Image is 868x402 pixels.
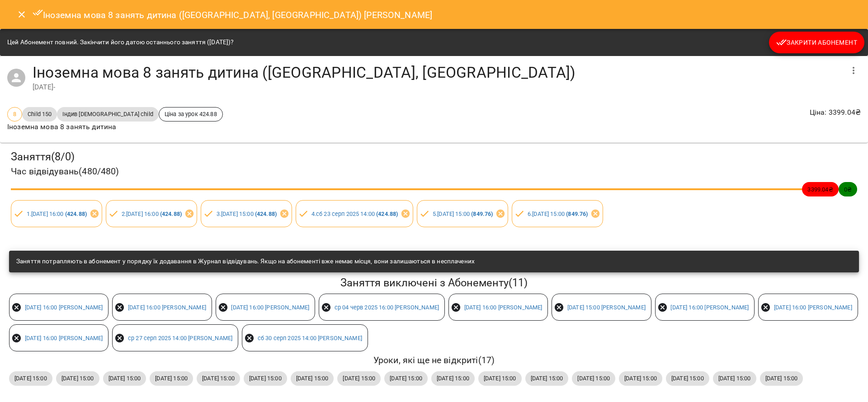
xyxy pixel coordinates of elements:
span: [DATE] 15:00 [666,374,709,383]
div: 1.[DATE] 16:00 (424.88) [11,200,102,227]
span: [DATE] 15:00 [150,374,193,383]
a: 5.[DATE] 15:00 (849.76) [433,210,493,217]
div: 2.[DATE] 16:00 (424.88) [106,200,197,227]
span: [DATE] 15:00 [619,374,662,383]
a: 4.сб 23 серп 2025 14:00 (424.88) [311,210,398,217]
div: 4.сб 23 серп 2025 14:00 (424.88) [296,200,413,227]
a: [DATE] 15:00 [PERSON_NAME] [567,304,646,311]
span: 0 ₴ [839,185,857,194]
a: [DATE] 16:00 [PERSON_NAME] [25,304,103,311]
h4: Час відвідувань ( 480 / 480 ) [11,164,857,178]
h4: Іноземна мова 8 занять дитина ([GEOGRAPHIC_DATA], [GEOGRAPHIC_DATA]) [33,63,843,82]
div: Заняття потрапляють в абонемент у порядку їх додавання в Журнал відвідувань. Якщо на абонементі в... [16,253,475,270]
a: сб 30 серп 2025 14:00 [PERSON_NAME] [258,335,362,341]
a: ср 04 черв 2025 16:00 [PERSON_NAME] [335,304,439,311]
a: 1.[DATE] 16:00 (424.88) [27,210,87,217]
h6: Іноземна мова 8 занять дитина ([GEOGRAPHIC_DATA], [GEOGRAPHIC_DATA]) [PERSON_NAME] [33,7,433,22]
a: 6.[DATE] 15:00 (849.76) [528,210,588,217]
div: [DATE] - [33,82,843,93]
b: ( 849.76 ) [471,210,493,217]
h3: Заняття ( 8 / 0 ) [11,150,857,164]
a: [DATE] 16:00 [PERSON_NAME] [128,304,206,311]
span: [DATE] 15:00 [9,374,52,383]
button: Close [11,4,33,25]
h5: Заняття виключені з Абонементу ( 11 ) [9,276,859,290]
span: [DATE] 15:00 [56,374,99,383]
button: Закрити Абонемент [769,32,864,53]
span: Закрити Абонемент [776,37,857,48]
a: [DATE] 16:00 [PERSON_NAME] [464,304,542,311]
b: ( 424.88 ) [255,210,277,217]
span: [DATE] 15:00 [291,374,334,383]
div: 6.[DATE] 15:00 (849.76) [512,200,603,227]
a: 3.[DATE] 15:00 (424.88) [217,210,277,217]
span: [DATE] 15:00 [431,374,475,383]
span: [DATE] 15:00 [713,374,756,383]
b: ( 849.76 ) [566,210,588,217]
span: [DATE] 15:00 [760,374,803,383]
span: [DATE] 15:00 [244,374,287,383]
span: Індив [DEMOGRAPHIC_DATA] child [57,110,158,118]
b: ( 424.88 ) [376,210,398,217]
span: [DATE] 15:00 [103,374,146,383]
p: Ціна : 3399.04 ₴ [810,107,861,118]
span: Ціна за урок 424.88 [159,110,222,118]
span: 3399.04 ₴ [802,185,838,194]
div: 5.[DATE] 15:00 (849.76) [417,200,508,227]
p: Іноземна мова 8 занять дитина [7,122,223,132]
span: [DATE] 15:00 [337,374,381,383]
div: 3.[DATE] 15:00 (424.88) [201,200,292,227]
span: 8 [8,110,22,118]
a: [DATE] 16:00 [PERSON_NAME] [231,304,309,311]
a: [DATE] 16:00 [PERSON_NAME] [25,335,103,341]
h6: Уроки, які ще не відкриті ( 17 ) [9,353,859,367]
div: Цей Абонемент повний. Закінчити його датою останнього заняття ([DATE])? [7,34,234,51]
span: [DATE] 15:00 [572,374,615,383]
span: Child 150 [22,110,57,118]
span: [DATE] 15:00 [525,374,569,383]
b: ( 424.88 ) [65,210,87,217]
span: [DATE] 15:00 [478,374,522,383]
b: ( 424.88 ) [160,210,182,217]
span: [DATE] 15:00 [197,374,240,383]
a: [DATE] 16:00 [PERSON_NAME] [670,304,749,311]
a: ср 27 серп 2025 14:00 [PERSON_NAME] [128,335,232,341]
span: [DATE] 15:00 [384,374,428,383]
a: [DATE] 16:00 [PERSON_NAME] [774,304,852,311]
a: 2.[DATE] 16:00 (424.88) [122,210,182,217]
